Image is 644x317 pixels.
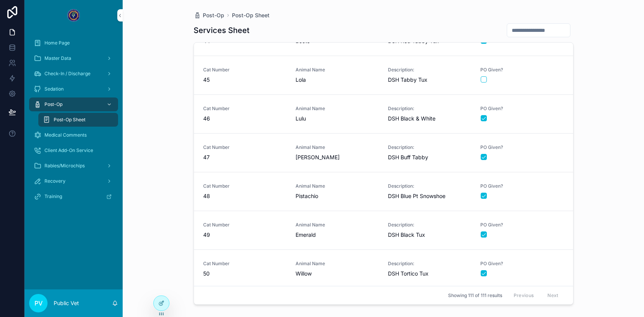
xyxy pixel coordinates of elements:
span: DSH Blue Pt Snowshoe [388,192,471,200]
span: Cat Number [203,67,286,73]
a: Cat Number47Animal Name[PERSON_NAME]Description:DSH Buff TabbyPO Given? [194,134,573,172]
span: 49 [203,231,286,239]
h1: Services Sheet [194,25,250,36]
a: Client Add-On Service [29,144,118,157]
div: scrollable content [25,31,123,213]
span: PO Given? [480,144,563,150]
span: Master Data [44,55,71,61]
span: Medical Comments [44,132,87,138]
img: App logo [67,9,80,21]
span: Lulu [296,115,379,122]
a: Rabies/Microchips [29,159,118,173]
span: Cat Number [203,106,286,112]
a: Post-Op Sheet [38,113,118,127]
span: Cat Number [203,144,286,150]
span: 50 [203,270,286,277]
span: Showing 111 of 111 results [448,292,502,299]
a: Check-In / Discharge [29,67,118,81]
a: Medical Comments [29,128,118,142]
a: Cat Number48Animal NamePistachioDescription:DSH Blue Pt SnowshoePO Given? [194,172,573,211]
a: Recovery [29,174,118,188]
span: 45 [203,76,286,84]
span: Post-Op [44,101,62,107]
a: Cat Number50Animal NameWillowDescription:DSH Tortico TuxPO Given? [194,250,573,289]
span: Home Page [44,40,70,46]
span: PO Given? [480,261,563,267]
span: Willow [296,270,379,277]
a: Cat Number46Animal NameLuluDescription:DSH Black & WhitePO Given? [194,95,573,134]
span: Sedation [44,86,64,92]
a: Post-Op [29,97,118,111]
span: 47 [203,154,286,161]
span: Description: [388,144,471,150]
span: Description: [388,106,471,112]
span: Animal Name [296,261,379,267]
span: DSH Tabby Tux [388,76,471,84]
span: Recovery [44,178,66,184]
span: Description: [388,222,471,228]
span: PO Given? [480,106,563,112]
a: Sedation [29,82,118,96]
a: Post-Op [194,12,224,19]
p: Public Vet [54,299,79,307]
a: Training [29,190,118,203]
span: Description: [388,67,471,73]
span: PO Given? [480,67,563,73]
span: Animal Name [296,106,379,112]
span: Emerald [296,231,379,239]
span: Post-Op [203,12,224,19]
span: Cat Number [203,183,286,189]
a: Cat Number49Animal NameEmeraldDescription:DSH Black TuxPO Given? [194,211,573,250]
span: Cat Number [203,222,286,228]
span: DSH Tortico Tux [388,270,471,277]
span: [PERSON_NAME] [296,154,379,161]
span: Description: [388,261,471,267]
span: Cat Number [203,261,286,267]
a: Cat Number45Animal NameLolaDescription:DSH Tabby TuxPO Given? [194,56,573,95]
span: PO Given? [480,222,563,228]
a: Post-Op Sheet [232,12,269,19]
span: Client Add-On Service [44,147,93,154]
span: 46 [203,115,286,122]
span: Animal Name [296,222,379,228]
span: Check-In / Discharge [44,71,90,77]
span: Animal Name [296,67,379,73]
span: DSH Buff Tabby [388,154,471,161]
span: DSH Black & White [388,115,471,122]
span: PV [34,299,43,308]
a: Master Data [29,51,118,65]
span: Training [44,193,62,200]
span: 48 [203,192,286,200]
a: Home Page [29,36,118,50]
span: Lola [296,76,379,84]
span: DSH Black Tux [388,231,471,239]
span: Description: [388,183,471,189]
span: Animal Name [296,144,379,150]
span: PO Given? [480,183,563,189]
span: Animal Name [296,183,379,189]
span: Pistachio [296,192,379,200]
span: Rabies/Microchips [44,163,85,169]
span: Post-Op Sheet [54,117,85,123]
